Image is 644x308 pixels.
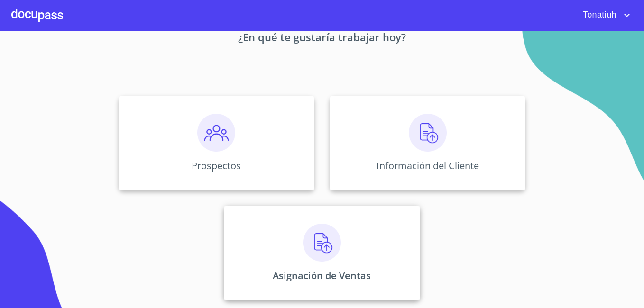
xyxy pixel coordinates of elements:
[576,8,621,23] span: Tonatiuh
[303,224,341,262] img: carga.png
[192,159,241,172] p: Prospectos
[409,114,447,152] img: carga.png
[576,8,633,23] button: account of current user
[197,114,235,152] img: prospectos.png
[273,269,371,282] p: Asignación de Ventas
[377,159,479,172] p: Información del Cliente
[30,29,614,48] p: ¿En qué te gustaría trabajar hoy?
